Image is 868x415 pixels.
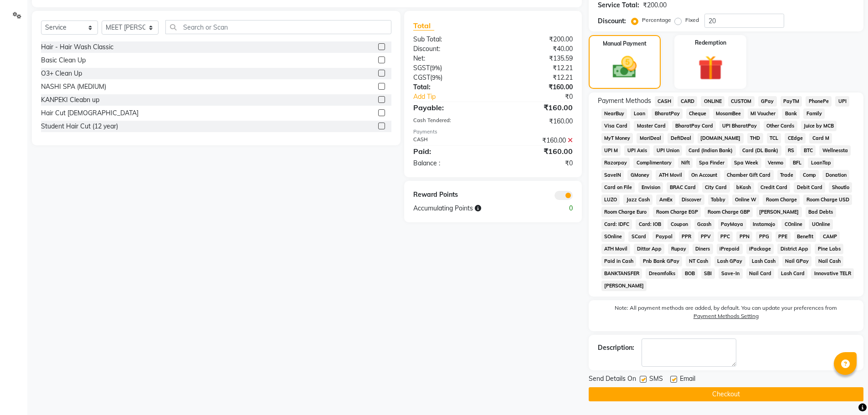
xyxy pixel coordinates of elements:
span: ATH Movil [601,244,631,254]
span: LUZO [601,195,620,205]
span: Benefit [794,231,817,242]
div: ₹160.00 [493,117,580,126]
div: Paid: [406,146,493,157]
span: Tabby [708,195,729,205]
div: Accumulating Points [406,204,536,213]
span: MosamBee [713,108,744,119]
label: Redemption [695,39,726,47]
span: SGST [413,64,430,72]
span: Visa Card [601,121,631,131]
span: Online W [732,195,760,205]
span: Room Charge USD [803,195,852,205]
span: PPR [679,231,694,242]
span: Master Card [634,121,668,131]
span: Lash Card [778,268,807,279]
span: Innovative TELR [811,268,854,279]
span: Jazz Cash [623,195,652,205]
span: Chamber Gift Card [724,170,774,180]
span: BANKTANSFER [601,268,642,279]
div: ₹160.00 [493,146,580,157]
div: Service Total: [598,0,639,10]
span: ONLINE [701,96,724,107]
span: NT Cash [686,256,711,266]
div: ₹200.00 [643,0,667,10]
span: Other Cards [764,121,797,131]
span: BOB [682,268,698,279]
span: MariDeal [637,133,664,143]
span: UOnline [809,219,833,230]
span: BRAC Card [667,182,699,193]
span: PayTM [781,96,802,107]
span: Donation [822,170,849,180]
span: Card (Indian Bank) [686,145,736,156]
span: CEdge [785,133,806,143]
span: SMS [649,374,663,385]
div: 0 [536,204,580,213]
div: NASHI SPA (MEDIUM) [41,82,106,92]
div: Reward Points [406,190,493,200]
span: UPI BharatPay [719,121,760,131]
span: SBI [701,268,715,279]
span: Pnb Bank GPay [640,256,682,266]
span: PPC [718,231,733,242]
span: Credit Card [758,182,791,193]
div: KANPEKI Cleabn up [41,95,99,105]
span: CAMP [820,231,840,242]
div: ₹135.59 [493,54,580,63]
span: Card (DL Bank) [740,145,781,156]
span: Complimentary [633,158,674,168]
div: Payable: [406,102,493,113]
span: Payment Methods [598,96,651,106]
span: Razorpay [601,158,630,168]
span: bKash [734,182,754,193]
div: ( ) [406,73,493,82]
span: Total [413,21,434,31]
div: Payments [413,128,572,136]
label: Manual Payment [603,40,647,48]
span: Instamojo [750,219,778,230]
span: Family [803,108,825,119]
span: Paypal [652,231,675,242]
div: ₹0 [508,92,580,102]
div: ₹160.00 [493,102,580,113]
span: UPI Union [653,145,682,156]
div: Net: [406,54,493,63]
span: SaveIN [601,170,624,180]
div: Discount: [406,44,493,54]
div: ₹12.21 [493,73,580,82]
span: Debit Card [794,182,825,193]
span: Nail Card [746,268,775,279]
span: [PERSON_NAME] [601,281,647,291]
span: Card: IDFC [601,219,632,230]
div: Balance : [406,159,493,168]
span: PPG [756,231,772,242]
span: City Card [702,182,730,193]
span: UPI M [601,145,621,156]
span: ATH Movil [656,170,685,180]
span: Email [680,374,695,385]
span: Coupon [668,219,691,230]
span: MI Voucher [748,108,779,119]
span: THD [747,133,763,143]
span: Lash Cash [749,256,779,266]
span: BFL [790,158,804,168]
span: Card M [809,133,832,143]
label: Payment Methods Setting [693,312,759,320]
div: Student Hair Cut (12 year) [41,122,118,131]
span: DefiDeal [668,133,694,143]
span: Trade [777,170,796,180]
div: Cash Tendered: [406,117,493,126]
span: Nail Cash [815,256,843,266]
span: Nift [678,158,693,168]
span: BharatPay [652,108,683,119]
span: Comp [800,170,819,180]
span: PPV [698,231,714,242]
span: GMoney [627,170,652,180]
span: District App [777,244,811,254]
span: Bad Debts [806,207,836,217]
span: SCard [628,231,649,242]
div: ₹40.00 [493,44,580,54]
span: GPay [758,96,777,107]
span: [DOMAIN_NAME] [698,133,744,143]
span: Cheque [686,108,709,119]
